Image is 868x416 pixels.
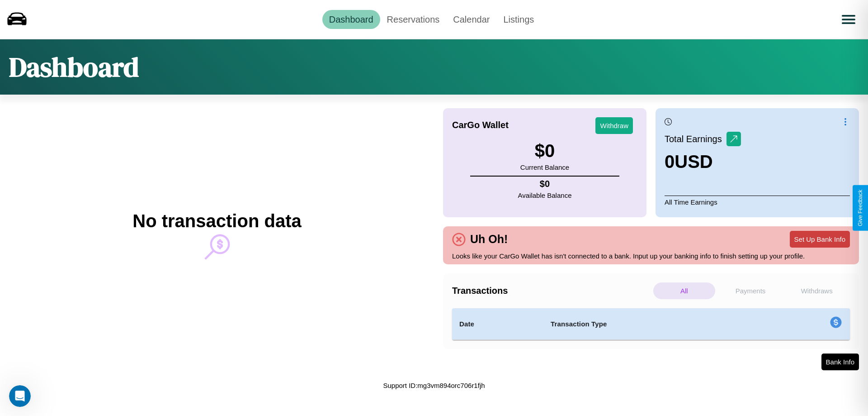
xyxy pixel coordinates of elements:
[132,211,301,231] h2: No transaction data
[821,354,859,370] button: Bank Info
[380,10,447,29] a: Reservations
[520,141,569,161] h3: $ 0
[452,308,850,340] table: simple table
[595,117,633,134] button: Withdraw
[446,10,496,29] a: Calendar
[653,282,715,299] p: All
[452,120,509,130] h4: CarGo Wallet
[836,7,861,32] button: Open menu
[665,196,850,208] p: All Time Earnings
[466,233,512,246] h4: Uh Oh!
[322,10,380,29] a: Dashboard
[665,131,726,147] p: Total Earnings
[518,189,572,201] p: Available Balance
[452,250,850,262] p: Looks like your CarGo Wallet has isn't connected to a bank. Input up your banking info to finish ...
[665,152,741,172] h3: 0 USD
[720,282,782,299] p: Payments
[459,319,536,330] h4: Date
[786,282,848,299] p: Withdraws
[383,379,485,392] p: Support ID: mg3vm894orc706r1fjh
[551,319,756,330] h4: Transaction Type
[790,231,850,248] button: Set Up Bank Info
[496,10,541,29] a: Listings
[452,286,651,296] h4: Transactions
[857,190,863,226] div: Give Feedback
[9,385,31,407] iframe: Intercom live chat
[520,161,569,173] p: Current Balance
[9,48,139,86] h1: Dashboard
[518,179,572,189] h4: $ 0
